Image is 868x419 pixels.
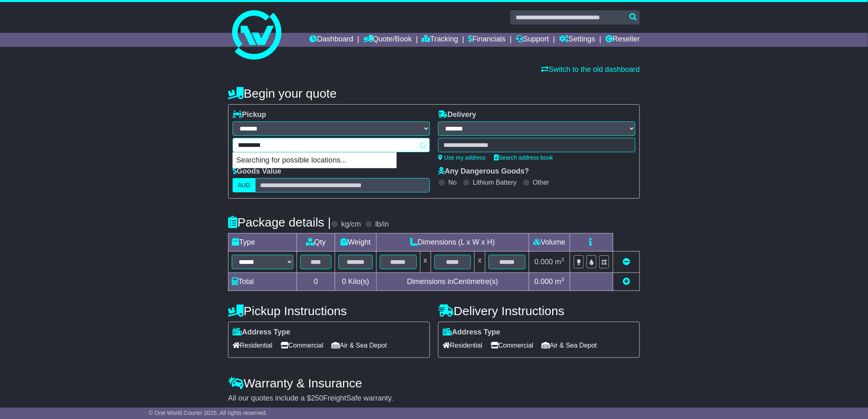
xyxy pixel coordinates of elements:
[623,258,630,266] a: Remove this item
[473,179,517,186] label: Lithium Battery
[443,339,482,352] span: Residential
[228,273,297,291] td: Total
[559,33,595,47] a: Settings
[376,234,529,252] td: Dimensions (L x W x H)
[233,328,290,337] label: Address Type
[529,234,570,252] td: Volume
[335,234,377,252] td: Weight
[561,256,564,263] sup: 3
[438,110,476,119] label: Delivery
[363,33,412,47] a: Quote/Book
[228,234,297,252] td: Type
[535,277,553,286] span: 0.000
[281,339,323,352] span: Commercial
[475,252,485,273] td: x
[623,277,630,286] a: Add new item
[605,33,640,47] a: Reseller
[438,154,486,161] a: Use my address
[233,178,256,192] label: AUD
[233,138,430,152] typeahead: Please provide city
[332,339,387,352] span: Air & Sea Depot
[448,179,457,186] label: No
[541,65,640,73] a: Switch to the old dashboard
[311,394,323,402] span: 250
[438,167,529,176] label: Any Dangerous Goods?
[233,153,396,168] p: Searching for possible locations...
[309,33,353,47] a: Dashboard
[516,33,549,47] a: Support
[233,110,266,119] label: Pickup
[542,339,597,352] span: Air & Sea Depot
[297,273,335,291] td: 0
[533,179,549,186] label: Other
[228,304,430,318] h4: Pickup Instructions
[535,258,553,266] span: 0.000
[228,215,331,229] h4: Package details |
[438,304,640,318] h4: Delivery Instructions
[494,154,553,161] a: Search address book
[555,277,564,286] span: m
[376,273,529,291] td: Dimensions in Centimetre(s)
[443,328,500,337] label: Address Type
[297,234,335,252] td: Qty
[420,252,431,273] td: x
[555,258,564,266] span: m
[561,276,564,282] sup: 3
[375,220,389,229] label: lb/in
[468,33,506,47] a: Financials
[228,376,640,390] h4: Warranty & Insurance
[342,277,346,286] span: 0
[228,87,640,100] h4: Begin your quote
[233,339,272,352] span: Residential
[228,394,640,403] div: All our quotes include a $ FreightSafe warranty.
[422,33,458,47] a: Tracking
[491,339,533,352] span: Commercial
[335,273,377,291] td: Kilo(s)
[341,220,361,229] label: kg/cm
[149,410,267,416] span: © One World Courier 2025. All rights reserved.
[233,167,281,176] label: Goods Value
